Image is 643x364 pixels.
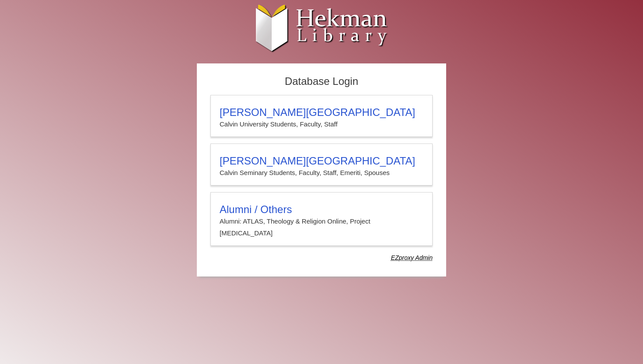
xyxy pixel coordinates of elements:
[391,254,433,261] dfn: Use Alumni login
[220,155,423,167] h3: [PERSON_NAME][GEOGRAPHIC_DATA]
[220,216,423,239] p: Alumni: ATLAS, Theology & Religion Online, Project [MEDICAL_DATA]
[206,73,437,91] h2: Database Login
[210,143,433,185] a: [PERSON_NAME][GEOGRAPHIC_DATA]Calvin Seminary Students, Faculty, Staff, Emeriti, Spouses
[220,106,423,119] h3: [PERSON_NAME][GEOGRAPHIC_DATA]
[220,203,423,216] h3: Alumni / Others
[210,95,433,137] a: [PERSON_NAME][GEOGRAPHIC_DATA]Calvin University Students, Faculty, Staff
[220,203,423,239] summary: Alumni / OthersAlumni: ATLAS, Theology & Religion Online, Project [MEDICAL_DATA]
[220,119,423,130] p: Calvin University Students, Faculty, Staff
[220,167,423,178] p: Calvin Seminary Students, Faculty, Staff, Emeriti, Spouses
